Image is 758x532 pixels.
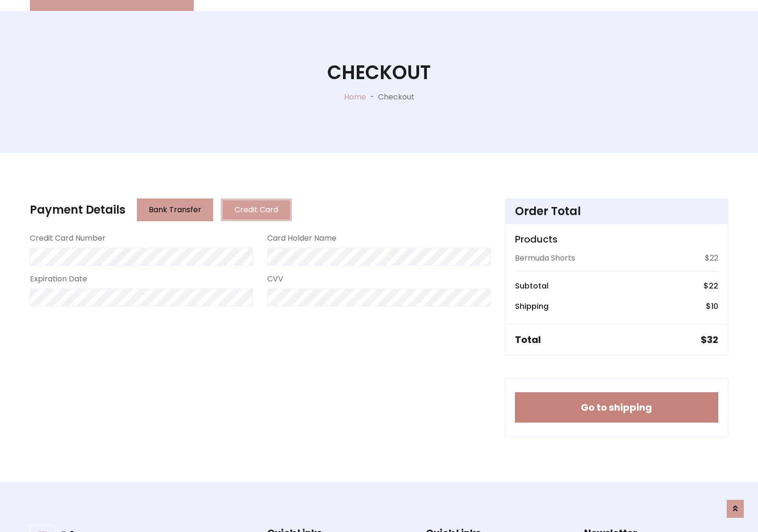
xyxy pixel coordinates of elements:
button: Go to shipping [515,392,718,423]
label: CVV [267,273,283,285]
span: 10 [711,301,718,312]
h6: Subtotal [515,281,549,290]
h4: Payment Details [30,203,126,217]
span: 32 [707,333,718,346]
label: Card Holder Name [267,233,336,244]
p: - [366,91,378,103]
a: Home [344,91,366,102]
span: 22 [709,280,718,291]
h6: Shipping [515,302,549,311]
p: Bermuda Shorts [515,252,575,264]
h4: Order Total [515,205,718,218]
p: $22 [705,252,718,264]
p: Checkout [378,91,415,103]
label: Expiration Date [30,273,87,285]
button: Credit Card [221,198,292,221]
h6: $ [704,281,718,290]
h5: Total [515,334,541,345]
h5: $ [701,334,718,345]
h6: $ [706,302,718,311]
label: Credit Card Number [30,233,106,244]
h5: Products [515,234,718,245]
h1: Checkout [327,61,431,84]
button: Bank Transfer [137,198,213,221]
